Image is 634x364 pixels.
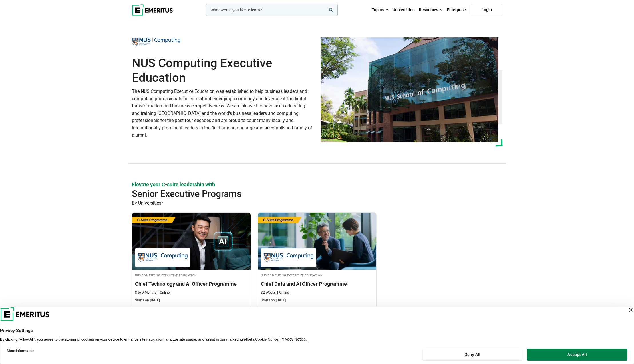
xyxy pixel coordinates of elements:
[132,181,502,188] p: Elevate your C-suite leadership with
[132,88,314,139] p: The NUS Computing Executive Education was established to help business leaders and computing prof...
[135,280,248,287] h3: Chief Technology and AI Officer Programme
[135,273,248,277] h4: NUS Computing Executive Education
[276,298,286,302] span: [DATE]
[264,251,313,264] img: NUS Computing Executive Education
[132,213,251,270] img: Chief Technology and AI Officer Programme | Online Leadership Course
[321,37,498,142] img: NUS Computing Executive Education
[277,290,289,295] p: Online
[261,298,373,303] p: Starts on:
[471,4,502,16] a: Login
[132,188,465,199] h2: Senior Executive Programs
[261,273,373,277] h4: NUS Computing Executive Education
[258,213,376,270] img: Chief Data and AI Officer Programme | Online Leadership Course
[132,199,502,207] p: By Universities*
[206,4,338,16] input: woocommerce-product-search-field-0
[138,251,188,264] img: NUS Computing Executive Education
[132,38,180,46] img: NUS Computing Executive Education
[132,56,314,85] h1: NUS Computing Executive Education
[258,213,376,306] a: Leadership Course by NUS Computing Executive Education - December 22, 2025 NUS Computing Executiv...
[135,298,248,303] p: Starts on:
[261,290,276,295] p: 32 Weeks
[150,298,160,302] span: [DATE]
[261,280,373,287] h3: Chief Data and AI Officer Programme
[158,290,170,295] p: Online
[135,290,156,295] p: 8 to 9 Months
[132,213,251,306] a: Leadership Course by NUS Computing Executive Education - December 22, 2025 NUS Computing Executiv...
